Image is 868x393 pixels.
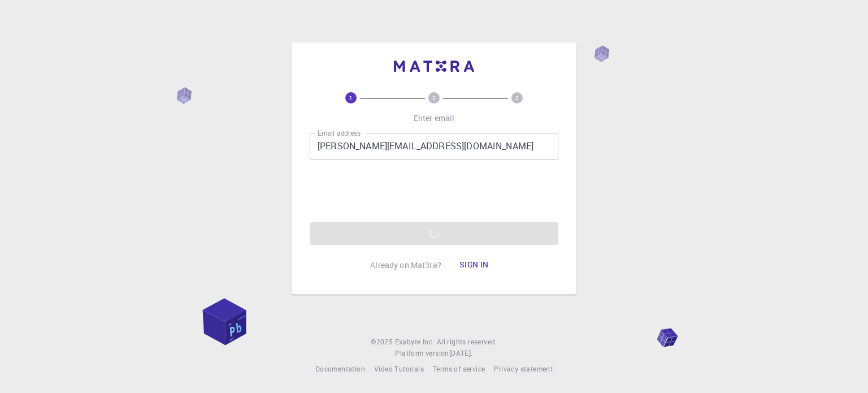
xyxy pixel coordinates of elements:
p: Enter email [414,113,455,124]
span: Terms of service [433,364,485,373]
label: Email address [318,128,361,138]
span: Documentation [315,364,365,373]
button: Sign in [450,254,498,277]
span: All rights reserved. [437,336,497,348]
p: Already on Mat3ra? [370,260,441,271]
a: Documentation [315,364,365,375]
span: Privacy statement [494,364,553,373]
a: Terms of service [433,364,485,375]
a: Privacy statement [494,364,553,375]
span: Video Tutorials [374,364,424,373]
span: Platform version [395,348,449,359]
text: 3 [515,94,519,102]
span: © 2025 [371,336,394,348]
a: Exabyte Inc. [395,336,435,348]
span: Exabyte Inc. [395,337,435,346]
text: 1 [349,94,353,102]
a: Video Tutorials [374,364,424,375]
iframe: reCAPTCHA [348,169,520,213]
text: 2 [432,94,436,102]
a: [DATE]. [449,348,473,359]
span: [DATE] . [449,348,473,357]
